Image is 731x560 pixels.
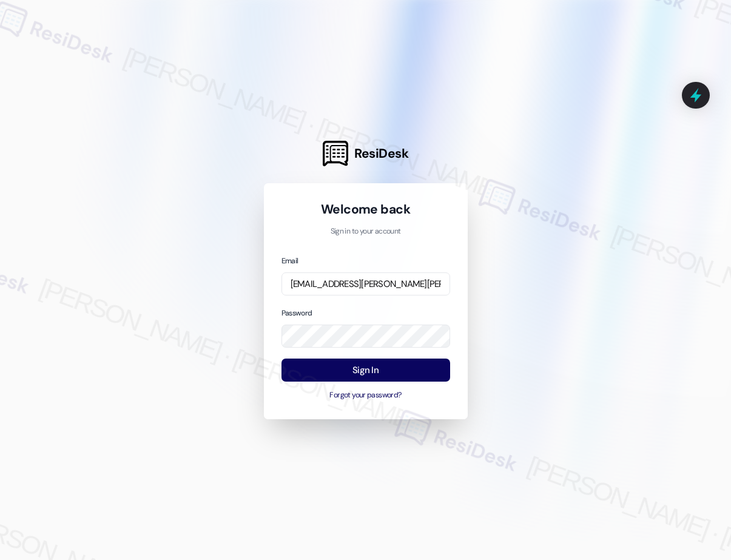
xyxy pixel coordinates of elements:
[281,201,450,218] h1: Welcome back
[323,141,348,166] img: ResiDesk Logo
[281,308,312,318] label: Password
[281,359,450,382] button: Sign In
[281,226,450,237] p: Sign in to your account
[281,272,450,296] input: name@example.com
[354,145,408,162] span: ResiDesk
[281,256,298,266] label: Email
[281,390,450,401] button: Forgot your password?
